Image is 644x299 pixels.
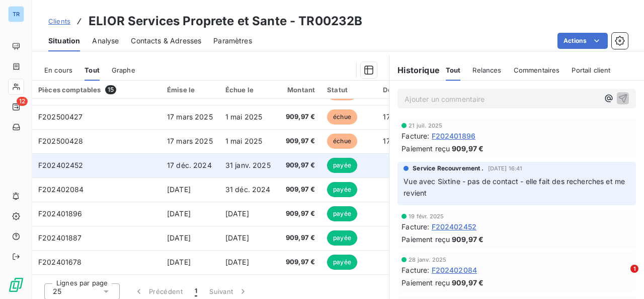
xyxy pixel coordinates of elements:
[452,277,484,288] span: 909,97 €
[389,64,440,76] h6: Historique
[38,137,84,145] span: F202500428
[401,265,429,275] span: Facture :
[38,85,155,94] div: Pièces comptables
[8,6,24,22] div: TR
[283,86,315,94] div: Montant
[432,221,477,232] span: F202402452
[112,66,135,74] span: Graphe
[225,137,263,145] span: 1 mai 2025
[213,36,252,46] span: Paramètres
[105,85,116,94] span: 15
[44,66,72,74] span: En cours
[38,258,82,266] span: F202401678
[283,112,315,122] span: 909,97 €
[167,233,191,242] span: [DATE]
[327,134,357,149] span: échue
[452,234,484,245] span: 909,97 €
[401,221,429,232] span: Facture :
[167,112,213,121] span: 17 mars 2025
[283,185,315,195] span: 909,97 €
[283,257,315,267] span: 909,97 €
[383,86,410,94] div: Délai
[38,209,83,218] span: F202401896
[413,164,484,173] span: Service Recouvrement .
[225,233,249,242] span: [DATE]
[48,17,70,25] span: Clients
[225,86,271,94] div: Échue le
[225,185,271,194] span: 31 déc. 2024
[432,131,476,141] span: F202401896
[630,265,638,273] span: 1
[38,185,84,194] span: F202402084
[92,36,119,46] span: Analyse
[610,265,634,289] iframe: Intercom live chat
[38,112,83,121] span: F202500427
[327,158,357,173] span: payée
[472,66,501,74] span: Relances
[167,137,213,145] span: 17 mars 2025
[401,277,450,288] span: Paiement reçu
[401,143,450,154] span: Paiement reçu
[409,257,446,263] span: 28 janv. 2025
[195,286,197,296] span: 1
[167,185,191,194] span: [DATE]
[327,206,357,221] span: payée
[446,66,461,74] span: Tout
[327,182,357,197] span: payée
[327,109,357,125] span: échue
[488,165,523,171] span: [DATE] 16:41
[225,112,263,121] span: 1 mai 2025
[167,209,191,218] span: [DATE]
[409,213,444,219] span: 19 févr. 2025
[401,234,450,245] span: Paiement reçu
[283,233,315,243] span: 909,97 €
[557,33,608,49] button: Actions
[283,160,315,170] span: 909,97 €
[432,265,477,275] span: F202402084
[48,36,80,46] span: Situation
[225,209,249,218] span: [DATE]
[283,209,315,219] span: 909,97 €
[53,286,61,296] span: 25
[38,233,82,242] span: F202401887
[167,86,213,94] div: Émise le
[383,112,398,121] span: 179 j
[404,177,627,197] span: Vue avec Sixtine - pas de contact - elle fait des recherches et me revient
[572,66,610,74] span: Portail client
[327,230,357,246] span: payée
[167,161,212,169] span: 17 déc. 2024
[225,258,249,266] span: [DATE]
[383,137,398,145] span: 179 j
[409,123,442,129] span: 21 juil. 2025
[283,136,315,146] span: 909,97 €
[48,16,70,26] a: Clients
[85,66,100,74] span: Tout
[225,161,271,169] span: 31 janv. 2025
[514,66,560,74] span: Commentaires
[38,161,84,169] span: F202402452
[401,131,429,141] span: Facture :
[327,255,357,270] span: payée
[17,97,28,106] span: 12
[167,258,191,266] span: [DATE]
[131,36,201,46] span: Contacts & Adresses
[89,12,362,30] h3: ELIOR Services Proprete et Sante - TR00232B
[327,86,371,94] div: Statut
[8,277,24,293] img: Logo LeanPay
[452,143,484,154] span: 909,97 €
